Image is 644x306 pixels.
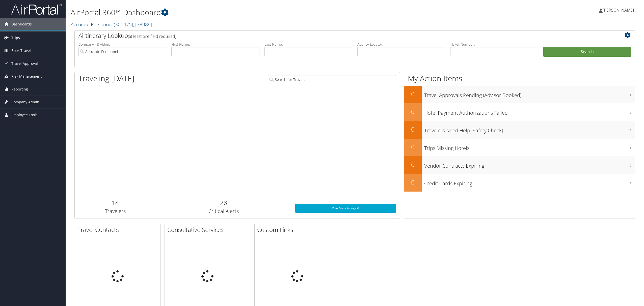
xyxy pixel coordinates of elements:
[543,47,631,57] button: Search
[11,57,38,70] span: Travel Approval
[404,156,635,174] a: 0Vendor Contracts Expiring
[404,125,422,134] h2: 0
[114,21,133,28] span: ( 301475 )
[404,107,422,116] h2: 0
[77,225,160,234] h2: Travel Contacts
[264,42,352,47] label: Last Name:
[78,73,135,84] h1: Traveling [DATE]
[11,70,42,83] span: Risk Management
[11,44,31,57] span: Book Travel
[450,42,538,47] label: Ticket Number:
[404,103,635,121] a: 0Hotel Payment Authorizations Failed
[257,225,340,234] h2: Custom Links
[171,42,259,47] label: First Name:
[78,198,152,207] h2: 14
[404,174,635,192] a: 0Credit Cards Expiring
[424,177,635,187] h3: Credit Cards Expiring
[404,90,422,98] h2: 0
[404,121,635,139] a: 0Travelers Need Help (Safety Check)
[167,225,250,234] h2: Consultative Services
[160,208,288,215] h3: Critical Alerts
[11,109,38,121] span: Employee Tools
[404,73,635,84] h1: My Action Items
[295,204,396,213] a: View SecurityLogic®
[11,96,39,108] span: Company Admin
[424,142,635,152] h3: Trips Missing Hotels
[424,125,635,134] h3: Travelers Need Help (Safety Check)
[404,178,422,187] h2: 0
[404,86,635,103] a: 0Travel Approvals Pending (Advisor Booked)
[424,107,635,116] h3: Hotel Payment Authorizations Failed
[424,160,635,169] h3: Vendor Contracts Expiring
[11,32,20,44] span: Trips
[11,83,28,96] span: Reporting
[78,31,584,40] h2: Airtinerary Lookup
[133,21,152,28] span: , [ 38989 ]
[404,143,422,151] h2: 0
[128,34,176,39] span: (at least one field required)
[404,160,422,169] h2: 0
[71,21,152,28] a: Accurate Personnel
[599,3,639,18] a: [PERSON_NAME]
[357,42,445,47] label: Agency Locator:
[268,75,396,84] input: Search for Traveler
[424,89,635,99] h3: Travel Approvals Pending (Advisor Booked)
[78,42,166,47] label: Company - Division:
[404,139,635,156] a: 0Trips Missing Hotels
[160,198,288,207] h2: 28
[11,18,32,30] span: Dashboards
[78,208,152,215] h3: Travelers
[603,7,634,13] span: [PERSON_NAME]
[71,7,449,18] h1: AirPortal 360™ Dashboard
[11,3,62,15] img: airportal-logo.png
